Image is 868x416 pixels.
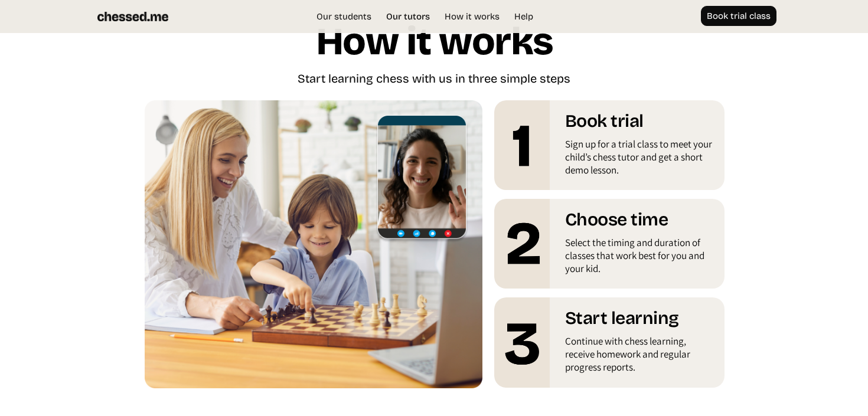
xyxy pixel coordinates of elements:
h1: Choose time [565,209,716,236]
h1: Book trial [565,110,716,137]
a: How it works [439,11,505,22]
a: Help [508,11,539,22]
a: Our students [311,11,377,22]
div: Continue with chess learning, receive homework and regular progress reports. [565,335,716,379]
a: Our tutors [380,11,436,22]
h1: How it works [315,21,553,71]
h1: Start learning [565,307,716,335]
div: Start learning chess with us in three simple steps [298,71,570,89]
a: Book trial class [701,6,776,26]
div: Select the timing and duration of classes that work best for you and your kid. [565,236,716,281]
div: Sign up for a trial class to meet your child’s chess tutor and get a short demo lesson. [565,137,716,182]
